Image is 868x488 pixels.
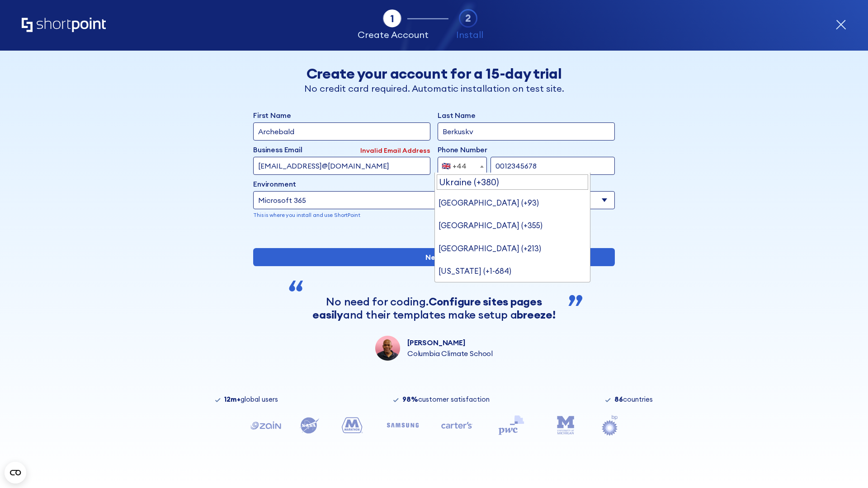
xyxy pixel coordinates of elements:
li: [GEOGRAPHIC_DATA] (+355) [435,214,590,237]
li: [GEOGRAPHIC_DATA] (+93) [435,192,590,214]
li: [US_STATE] (+1-684) [435,260,590,282]
li: [GEOGRAPHIC_DATA] (+213) [435,237,590,260]
input: Search [437,174,589,190]
button: Open CMP widget [5,462,26,483]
